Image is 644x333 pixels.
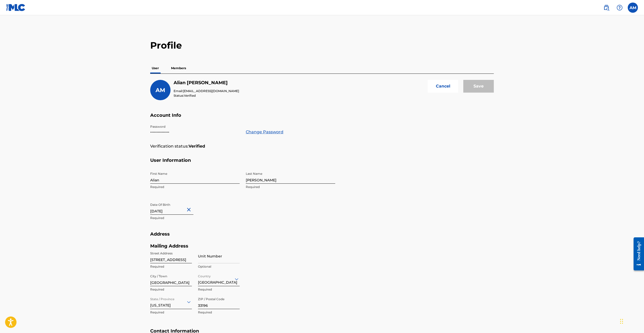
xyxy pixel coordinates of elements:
button: Cancel [428,80,458,93]
a: Public Search [601,3,611,13]
p: Password [150,124,240,129]
div: Widget de chat [619,309,644,333]
p: Optional [198,264,240,269]
a: Change Password [246,129,283,135]
span: [EMAIL_ADDRESS][DOMAIN_NAME] [183,89,239,93]
p: Members [170,63,188,74]
p: Required [150,185,240,189]
h5: User Information [150,157,494,169]
label: Country [198,271,211,279]
h5: Mailing Address [150,243,240,249]
span: AM [156,87,165,94]
strong: Verified [189,143,205,149]
img: search [603,5,609,11]
span: Verified [184,94,196,97]
p: Required [150,264,192,269]
p: Required [150,216,240,220]
p: Verification status: [150,143,189,149]
p: Required [150,287,192,292]
div: [GEOGRAPHIC_DATA] [198,273,240,285]
h5: Address [150,231,494,243]
img: help [617,5,623,11]
div: [US_STATE] [150,296,192,308]
h5: Alian Magana Torres [174,80,239,86]
p: Required [246,185,335,189]
iframe: Resource Center [630,234,644,274]
label: State / Province [150,294,174,301]
div: Help [615,3,625,13]
div: Arrastrar [620,314,623,329]
p: Required [198,310,240,315]
iframe: Chat Widget [619,309,644,333]
p: ••••••••••••••• [150,129,240,135]
button: Close [186,202,193,217]
h2: Profile [150,40,494,51]
p: Email: [174,89,239,93]
p: Required [198,287,240,292]
div: User Menu [628,3,638,13]
h5: Account Info [150,112,494,124]
img: MLC Logo [6,4,26,11]
p: Required [150,310,192,315]
p: User [150,63,160,74]
p: Status: [174,93,239,98]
